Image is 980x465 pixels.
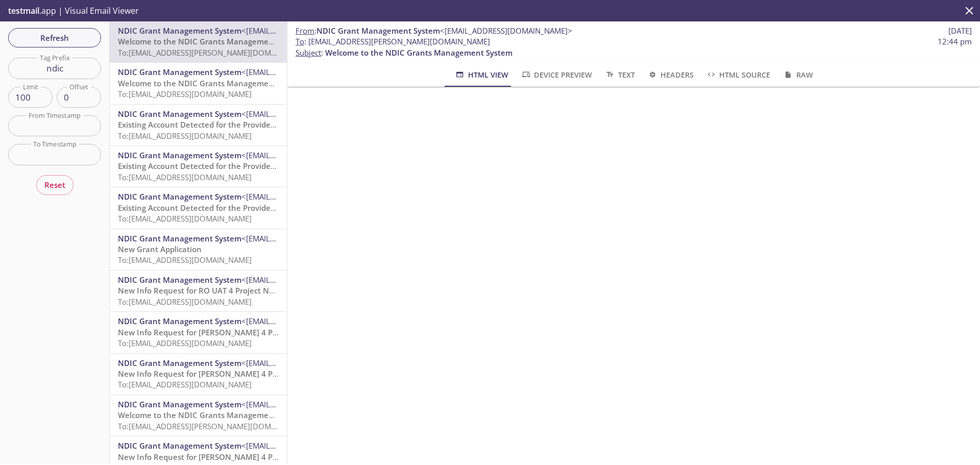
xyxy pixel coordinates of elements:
span: [DATE] [948,26,972,36]
div: NDIC Grant Management System<[EMAIL_ADDRESS][DOMAIN_NAME]>New Info Request for [PERSON_NAME] 4 Pr... [110,354,287,395]
p: : [296,36,972,58]
span: testmail [8,5,39,16]
span: <[EMAIL_ADDRESS][DOMAIN_NAME]> [241,358,374,368]
span: HTML View [454,68,508,81]
span: Welcome to the NDIC Grants Management System [325,47,512,58]
span: NDIC Grant Management System [118,358,241,368]
span: NDIC Grant Management System [118,191,241,202]
span: NDIC Grant Management System [118,399,241,409]
div: NDIC Grant Management System<[EMAIL_ADDRESS][DOMAIN_NAME]>Existing Account Detected for the Provi... [110,146,287,187]
span: Headers [647,68,694,81]
span: New Grant Application [118,244,202,254]
span: Device Preview [521,68,592,81]
span: : [EMAIL_ADDRESS][PERSON_NAME][DOMAIN_NAME] [296,36,490,47]
div: NDIC Grant Management System<[EMAIL_ADDRESS][DOMAIN_NAME]>Welcome to the NDIC Grants Management S... [110,63,287,104]
div: NDIC Grant Management System<[EMAIL_ADDRESS][DOMAIN_NAME]>New Info Request for [PERSON_NAME] 4 Pr... [110,312,287,353]
span: Welcome to the NDIC Grants Management System [118,36,305,46]
span: New Info Request for [PERSON_NAME] 4 Project No 2 - Action Requested [118,327,385,337]
span: NDIC Grant Management System [118,275,241,285]
span: To: [EMAIL_ADDRESS][DOMAIN_NAME] [118,89,252,99]
span: <[EMAIL_ADDRESS][DOMAIN_NAME]> [241,316,374,326]
span: From [296,26,314,36]
span: <[EMAIL_ADDRESS][DOMAIN_NAME]> [241,67,374,77]
span: HTML Source [706,68,770,81]
span: NDIC Grant Management System [118,26,241,36]
span: Welcome to the NDIC Grants Management System [118,78,305,88]
span: <[EMAIL_ADDRESS][DOMAIN_NAME]> [241,191,374,202]
div: NDIC Grant Management System<[EMAIL_ADDRESS][DOMAIN_NAME]>Existing Account Detected for the Provi... [110,105,287,145]
div: NDIC Grant Management System<[EMAIL_ADDRESS][DOMAIN_NAME]>New Grant ApplicationTo:[EMAIL_ADDRESS]... [110,229,287,270]
span: : [296,26,572,36]
span: New Info Request for [PERSON_NAME] 4 Project No 2 - Action Requested [118,369,385,379]
span: To: [EMAIL_ADDRESS][DOMAIN_NAME] [118,379,252,389]
span: <[EMAIL_ADDRESS][DOMAIN_NAME]> [241,440,374,451]
span: To: [EMAIL_ADDRESS][DOMAIN_NAME] [118,172,252,182]
div: NDIC Grant Management System<[EMAIL_ADDRESS][DOMAIN_NAME]>New Info Request for RO UAT 4 Project N... [110,271,287,311]
span: To: [EMAIL_ADDRESS][DOMAIN_NAME] [118,213,252,224]
span: NDIC Grant Management System [118,67,241,77]
span: <[EMAIL_ADDRESS][DOMAIN_NAME]> [241,399,374,409]
span: Existing Account Detected for the Provided Email [118,161,297,171]
span: Existing Account Detected for the Provided Email [118,119,297,130]
span: <[EMAIL_ADDRESS][DOMAIN_NAME]> [241,150,374,160]
span: <[EMAIL_ADDRESS][DOMAIN_NAME]> [440,26,572,36]
span: Welcome to the NDIC Grants Management System [118,410,305,420]
span: NDIC Grant Management System [118,109,241,119]
div: NDIC Grant Management System<[EMAIL_ADDRESS][DOMAIN_NAME]>Welcome to the NDIC Grants Management S... [110,21,287,62]
span: NDIC Grant Management System [316,26,440,36]
div: NDIC Grant Management System<[EMAIL_ADDRESS][DOMAIN_NAME]>Existing Account Detected for the Provi... [110,187,287,228]
span: <[EMAIL_ADDRESS][DOMAIN_NAME]> [241,26,374,36]
span: To: [EMAIL_ADDRESS][DOMAIN_NAME] [118,297,252,307]
span: NDIC Grant Management System [118,316,241,326]
span: New Info Request for [PERSON_NAME] 4 Project No 2 - Action Requested [118,452,385,462]
span: New Info Request for RO UAT 4 Project No 2 - Action Requested [118,285,352,296]
div: NDIC Grant Management System<[EMAIL_ADDRESS][DOMAIN_NAME]>Welcome to the NDIC Grants Management S... [110,395,287,436]
span: Text [604,68,634,81]
span: To: [EMAIL_ADDRESS][PERSON_NAME][DOMAIN_NAME] [118,47,310,58]
span: <[EMAIL_ADDRESS][DOMAIN_NAME]> [241,275,374,285]
span: NDIC Grant Management System [118,150,241,160]
span: NDIC Grant Management System [118,440,241,451]
span: 12:44 pm [938,36,972,47]
span: To [296,36,304,46]
span: Raw [782,68,813,81]
span: To: [EMAIL_ADDRESS][DOMAIN_NAME] [118,255,252,265]
span: Subject [296,47,321,58]
span: Refresh [16,31,93,44]
button: Refresh [8,28,101,47]
span: Existing Account Detected for the Provided Email [118,203,297,213]
span: To: [EMAIL_ADDRESS][DOMAIN_NAME] [118,131,252,141]
span: <[EMAIL_ADDRESS][DOMAIN_NAME]> [241,109,374,119]
span: To: [EMAIL_ADDRESS][PERSON_NAME][DOMAIN_NAME] [118,421,310,431]
button: Reset [36,175,73,194]
span: <[EMAIL_ADDRESS][DOMAIN_NAME]> [241,233,374,243]
span: To: [EMAIL_ADDRESS][DOMAIN_NAME] [118,338,252,348]
span: NDIC Grant Management System [118,233,241,243]
span: Reset [44,178,65,191]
